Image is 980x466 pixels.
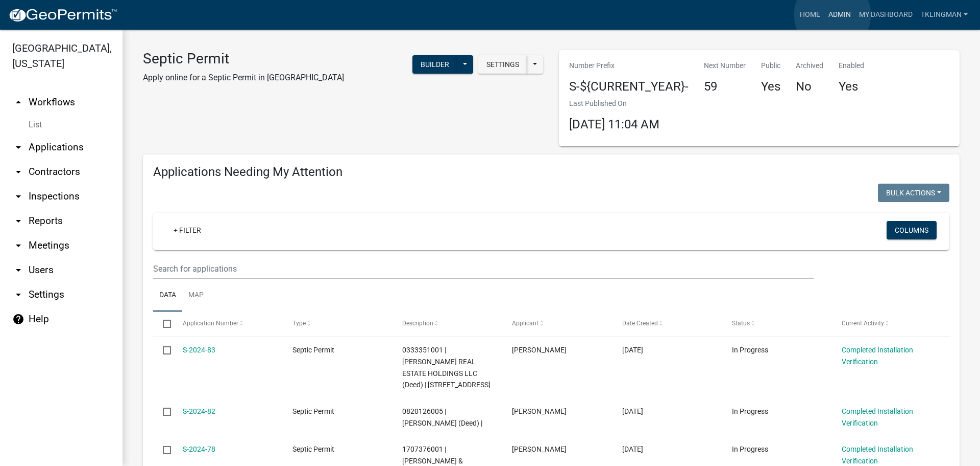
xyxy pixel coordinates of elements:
i: help [12,313,24,325]
span: Septic Permit [292,407,334,415]
span: Scott Brown [512,445,567,453]
p: Next Number [704,60,746,71]
i: arrow_drop_down [12,141,24,153]
a: S-2024-83 [183,346,215,354]
span: Type [292,320,306,327]
h4: 59 [704,79,746,94]
button: Bulk Actions [878,184,949,202]
button: Builder [412,55,457,74]
h4: Yes [761,79,780,94]
datatable-header-cell: Current Activity [832,312,942,336]
a: Completed Installation Verification [842,445,913,465]
h4: No [796,79,823,94]
a: S-2024-82 [183,407,215,415]
span: 0820126005 | TROESTER AMOS M (Deed) | [402,407,482,427]
span: In Progress [732,407,768,415]
p: Archived [796,60,823,71]
i: arrow_drop_down [12,190,24,203]
span: Septic Permit [292,346,334,354]
i: arrow_drop_up [12,96,24,108]
a: Data [153,279,182,312]
i: arrow_drop_down [12,264,24,276]
button: Settings [478,55,527,74]
button: Columns [887,221,937,239]
i: arrow_drop_down [12,215,24,227]
p: Number Prefix [569,60,689,71]
a: Admin [824,5,855,25]
span: Applicant [512,320,538,327]
h4: Applications Needing My Attention [153,165,949,180]
span: Tina Troester [512,407,567,415]
datatable-header-cell: Status [722,312,832,336]
a: tklingman [917,5,972,25]
input: Search for applications [153,258,814,279]
p: Apply online for a Septic Permit in [GEOGRAPHIC_DATA] [143,72,344,84]
datatable-header-cell: Applicant [502,312,612,336]
i: arrow_drop_down [12,239,24,252]
span: 0333351001 | THOMPSON REAL ESTATE HOLDINGS LLC (Deed) | 24097 HARNESS RD [402,346,491,389]
span: Septic Permit [292,445,334,453]
span: 11/15/2024 [622,346,643,354]
span: Status [732,320,750,327]
i: arrow_drop_down [12,166,24,178]
a: + Filter [165,221,209,239]
datatable-header-cell: Description [393,312,502,336]
span: Date Created [622,320,658,327]
a: Home [796,5,824,25]
span: In Progress [732,445,768,453]
h3: Septic Permit [143,50,344,68]
span: [DATE] 11:04 AM [569,117,659,131]
p: Public [761,60,780,71]
p: Enabled [839,60,864,71]
span: Application Number [183,320,238,327]
a: Completed Installation Verification [842,407,913,427]
datatable-header-cell: Application Number [173,312,282,336]
h4: Yes [839,79,864,94]
a: Map [182,279,210,312]
datatable-header-cell: Select [153,312,173,336]
span: 11/11/2024 [622,407,643,415]
span: Current Activity [842,320,884,327]
span: Kathy Wille [512,346,567,354]
datatable-header-cell: Type [283,312,393,336]
h4: S-${CURRENT_YEAR}- [569,79,689,94]
p: Last Published On [569,98,659,109]
datatable-header-cell: Date Created [612,312,722,336]
a: My Dashboard [855,5,917,25]
a: S-2024-78 [183,445,215,453]
span: 10/11/2024 [622,445,643,453]
a: Completed Installation Verification [842,346,913,366]
span: Description [402,320,433,327]
i: arrow_drop_down [12,289,24,301]
span: In Progress [732,346,768,354]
